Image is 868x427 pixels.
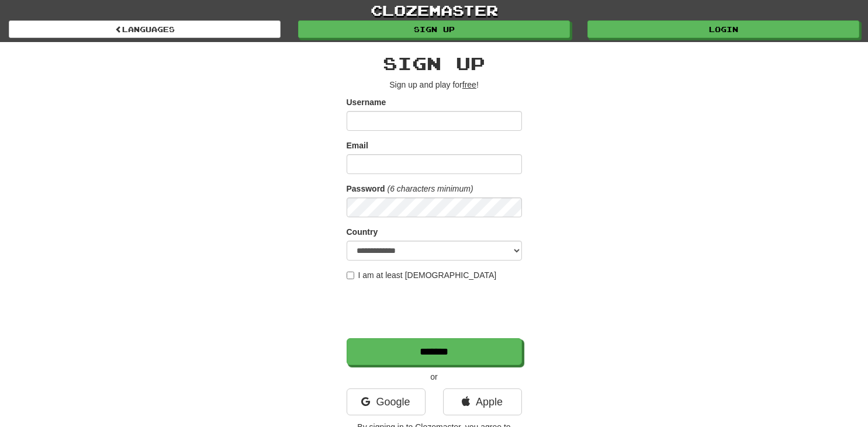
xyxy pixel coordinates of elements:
label: Email [347,140,368,151]
label: Password [347,183,385,195]
a: Sign up [298,20,570,38]
a: Login [587,20,859,38]
label: Username [347,96,386,108]
a: Google [347,388,426,415]
input: I am at least [DEMOGRAPHIC_DATA] [347,272,354,279]
p: Sign up and play for ! [347,79,522,91]
a: Languages [9,20,281,38]
iframe: reCAPTCHA [347,287,524,332]
p: or [347,371,522,383]
u: free [462,80,476,89]
em: (6 characters minimum) [388,184,473,193]
label: I am at least [DEMOGRAPHIC_DATA] [347,269,497,281]
a: Apple [443,388,522,415]
h2: Sign up [347,54,522,73]
label: Country [347,226,378,238]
